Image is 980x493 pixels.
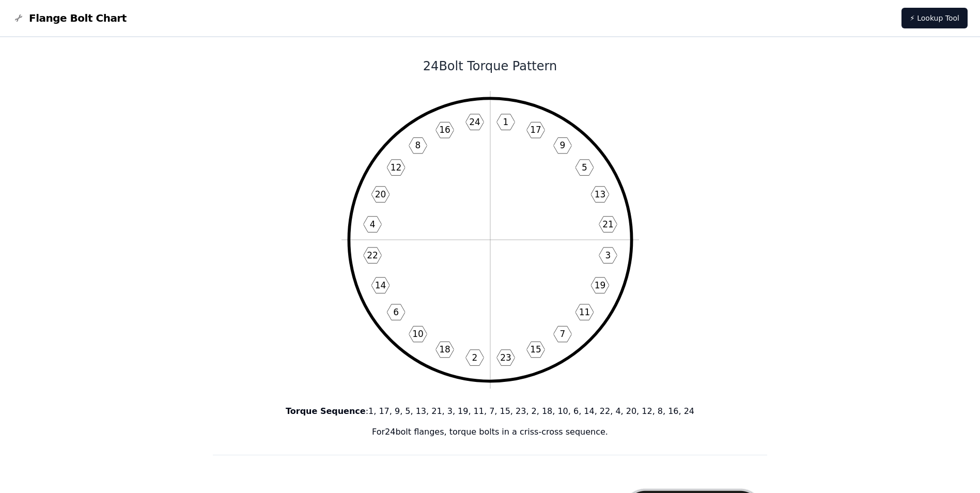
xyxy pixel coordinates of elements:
[605,250,611,260] text: 3
[594,189,605,199] text: 13
[582,162,587,173] text: 5
[369,219,375,229] text: 4
[213,58,768,74] h1: 24 Bolt Torque Pattern
[12,11,127,25] a: Flange Bolt Chart LogoFlange Bolt Chart
[469,117,480,127] text: 24
[367,250,378,260] text: 22
[412,329,424,339] text: 10
[375,189,386,199] text: 20
[393,307,399,317] text: 6
[472,352,477,363] text: 2
[559,329,565,339] text: 7
[213,426,768,438] p: For 24 bolt flanges, torque bolts in a criss-cross sequence.
[390,162,401,173] text: 12
[415,140,421,150] text: 8
[503,117,508,127] text: 1
[559,140,565,150] text: 9
[29,11,127,25] span: Flange Bolt Chart
[439,125,450,135] text: 16
[901,8,968,28] a: ⚡ Lookup Tool
[213,405,768,418] p: : 1, 17, 9, 5, 13, 21, 3, 19, 11, 7, 15, 23, 2, 18, 10, 6, 14, 22, 4, 20, 12, 8, 16, 24
[530,125,541,135] text: 17
[602,219,614,229] text: 21
[286,406,366,416] b: Torque Sequence
[375,280,386,290] text: 14
[579,307,590,317] text: 11
[594,280,605,290] text: 19
[530,344,541,355] text: 15
[500,352,511,363] text: 23
[12,12,25,24] img: Flange Bolt Chart Logo
[439,344,450,355] text: 18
